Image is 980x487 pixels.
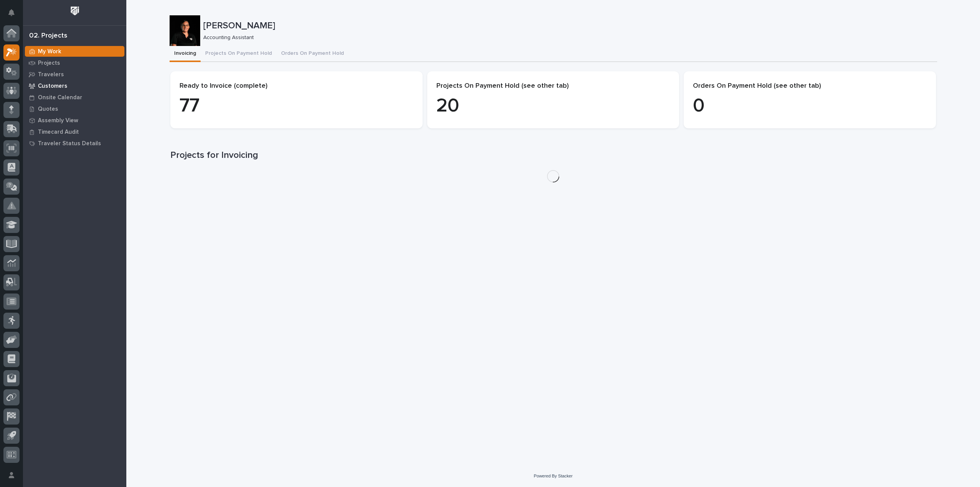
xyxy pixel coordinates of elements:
[203,20,934,31] p: [PERSON_NAME]
[23,57,126,69] a: Projects
[38,71,64,78] p: Travelers
[38,140,101,147] p: Traveler Status Details
[38,83,67,90] p: Customers
[23,80,126,92] a: Customers
[23,138,126,149] a: Traveler Status Details
[38,129,79,136] p: Timecard Audit
[38,60,60,67] p: Projects
[203,34,931,41] p: Accounting Assistant
[38,106,58,113] p: Quotes
[436,95,670,118] p: 20
[276,46,348,62] button: Orders On Payment Hold
[23,115,126,126] a: Assembly View
[38,94,82,101] p: Onsite Calendar
[180,95,413,118] p: 77
[23,92,126,103] a: Onsite Calendar
[180,82,413,90] p: Ready to Invoice (complete)
[3,5,20,21] button: Notifications
[10,9,20,21] div: Notifications
[693,95,927,118] p: 0
[29,32,67,40] div: 02. Projects
[38,48,61,55] p: My Work
[23,46,126,57] a: My Work
[201,46,276,62] button: Projects On Payment Hold
[693,82,927,90] p: Orders On Payment Hold (see other tab)
[436,82,670,90] p: Projects On Payment Hold (see other tab)
[68,4,82,18] img: Workspace Logo
[23,69,126,80] a: Travelers
[23,103,126,115] a: Quotes
[170,150,936,161] h1: Projects for Invoicing
[23,126,126,138] a: Timecard Audit
[534,474,572,478] a: Powered By Stacker
[38,117,78,124] p: Assembly View
[170,46,201,62] button: Invoicing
